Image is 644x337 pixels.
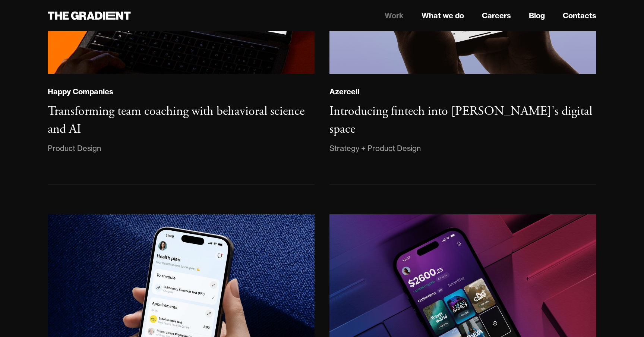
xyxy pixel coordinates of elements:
div: Happy Companies [48,87,113,97]
a: Contacts [563,10,596,21]
div: Product Design [48,142,101,154]
h3: Transforming team coaching with behavioral science and AI [48,103,304,137]
h3: Introducing fintech into [PERSON_NAME]'s digital space [329,103,592,137]
a: Careers [482,10,511,21]
a: What we do [422,10,464,21]
a: Blog [529,10,545,21]
div: Azercell [329,87,359,97]
a: Work [385,10,404,21]
div: Strategy + Product Design [329,142,421,154]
